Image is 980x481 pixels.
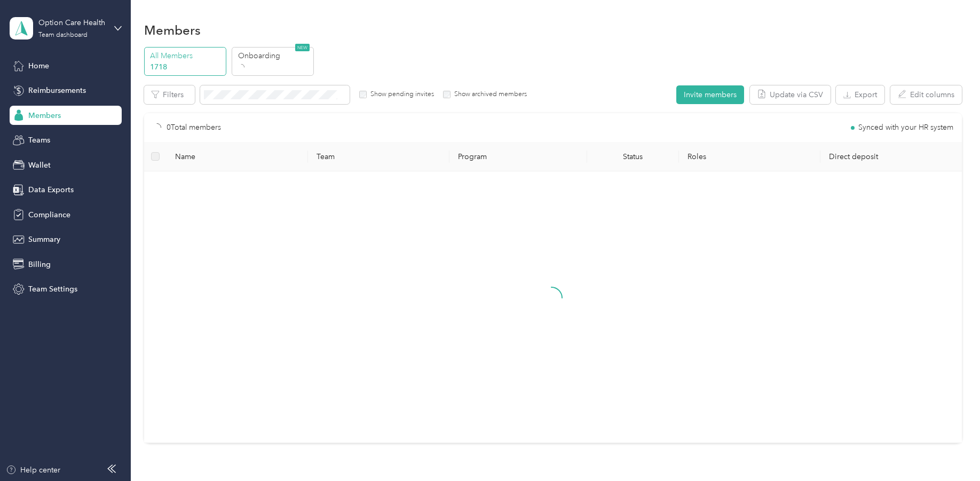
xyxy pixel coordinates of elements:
p: Onboarding [238,50,311,61]
span: Billing [28,259,51,270]
span: Summary [28,234,60,245]
span: Teams [28,135,50,146]
span: Reimbursements [28,85,86,96]
th: Roles [679,142,820,171]
label: Show pending invites [367,90,434,99]
button: Export [836,85,884,104]
span: Compliance [28,209,70,220]
iframe: Everlance-gr Chat Button Frame [920,421,980,481]
span: Team Settings [28,283,77,295]
p: 0 Total members [167,122,221,133]
span: Name [175,152,299,161]
span: Data Exports [28,184,74,195]
p: 1718 [150,61,223,73]
button: Edit columns [890,85,962,104]
th: Direct deposit [820,142,962,171]
label: Show archived members [451,90,527,99]
span: Wallet [28,160,51,171]
h1: Members [144,25,201,36]
div: Option Care Health [38,17,105,28]
button: Help center [6,464,60,476]
span: Synced with your HR system [858,124,953,131]
button: Filters [144,85,195,104]
button: Invite members [676,85,744,104]
span: NEW [295,44,310,51]
div: Team dashboard [38,32,88,38]
th: Status [587,142,679,171]
span: Members [28,110,61,121]
th: Name [167,142,308,171]
span: Home [28,60,49,72]
th: Team [308,142,449,171]
th: Program [449,142,587,171]
button: Update via CSV [750,85,831,104]
p: All Members [150,50,223,61]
